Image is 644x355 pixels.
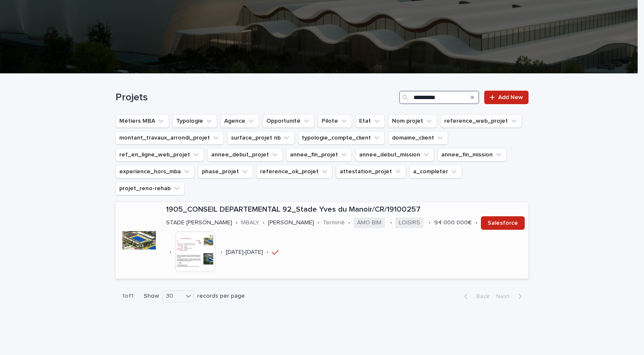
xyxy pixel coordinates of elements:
[354,218,385,228] span: AMO BIM
[355,114,385,128] button: Etat
[388,114,437,128] button: Nom projet
[241,219,259,226] p: MBALY
[498,94,523,100] span: Add New
[471,293,489,299] span: Back
[236,219,238,226] p: •
[198,165,253,178] button: phase_projet
[496,293,515,299] span: Next
[220,114,259,128] button: Agence
[388,131,448,145] button: domaine_client
[481,216,525,230] a: Salesforce
[263,219,265,226] p: •
[437,148,507,161] button: annee_fin_mission
[166,219,232,226] p: STADE [PERSON_NAME]
[226,249,263,256] p: [DATE]-[DATE]
[263,114,314,128] button: Opportunité
[390,219,392,226] p: •
[115,91,396,104] h1: Projets
[355,148,434,161] button: annee_debut_mission
[348,219,350,226] p: •
[115,165,195,178] button: experience_hors_mba
[115,202,529,279] a: 1905_CONSEIL DEPARTEMENTAL 92_Stade Yves du Manoir/CR/19100257STADE [PERSON_NAME]•MBALY•[PERSON_N...
[115,286,140,307] p: 1 of 1
[115,114,169,128] button: Métiers MBA
[144,293,159,300] p: Show
[434,219,472,226] p: 94 000 000€
[484,91,529,104] a: Add New
[115,182,185,195] button: projet_reno-rehab
[268,219,314,226] p: [PERSON_NAME]
[227,131,295,145] button: surface_projet nb
[318,114,352,128] button: Pilote
[395,218,424,228] span: LOISIRS
[475,219,478,226] p: •
[298,131,385,145] button: typologie_compte_client
[115,131,224,145] button: montant_travaux_arrondi_projet
[207,148,283,161] button: annee_debut_projet
[317,219,319,226] p: •
[399,91,479,104] input: Search
[488,220,518,226] span: Salesforce
[409,165,462,178] button: a_completer
[266,249,268,256] p: •
[169,249,172,256] p: •
[286,148,352,161] button: annee_fin_projet
[440,114,522,128] button: reference_web_projet
[197,293,245,300] p: records per page
[323,219,345,226] p: Terminé
[163,292,183,301] div: 30
[336,165,406,178] button: attestation_projet
[166,205,525,215] p: 1905_CONSEIL DEPARTEMENTAL 92_Stade Yves du Manoir/CR/19100257
[115,148,204,161] button: ref_en_ligne_web_projet
[172,114,217,128] button: Typologie
[457,293,493,300] button: Back
[429,219,431,226] p: •
[493,293,529,300] button: Next
[256,165,333,178] button: reference_ok_projet
[220,249,223,256] p: •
